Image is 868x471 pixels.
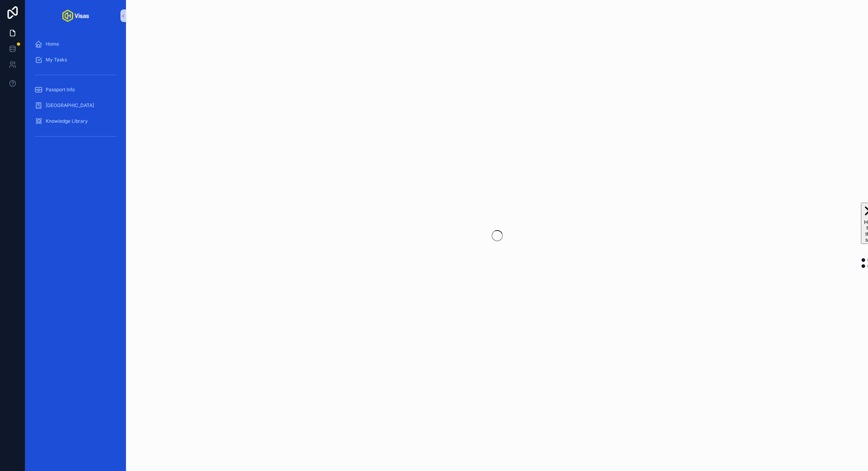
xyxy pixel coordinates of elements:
span: Knowledge Library [46,118,88,124]
a: Home [30,37,121,51]
img: App logo [62,9,89,22]
a: Knowledge Library [30,114,121,128]
a: [GEOGRAPHIC_DATA] [30,98,121,113]
a: My Tasks [30,53,121,67]
div: scrollable content [25,31,126,153]
span: [GEOGRAPHIC_DATA] [46,102,94,109]
a: Passport Info [30,83,121,97]
span: Home [46,41,59,47]
span: Passport Info [46,87,75,93]
span: My Tasks [46,57,67,63]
